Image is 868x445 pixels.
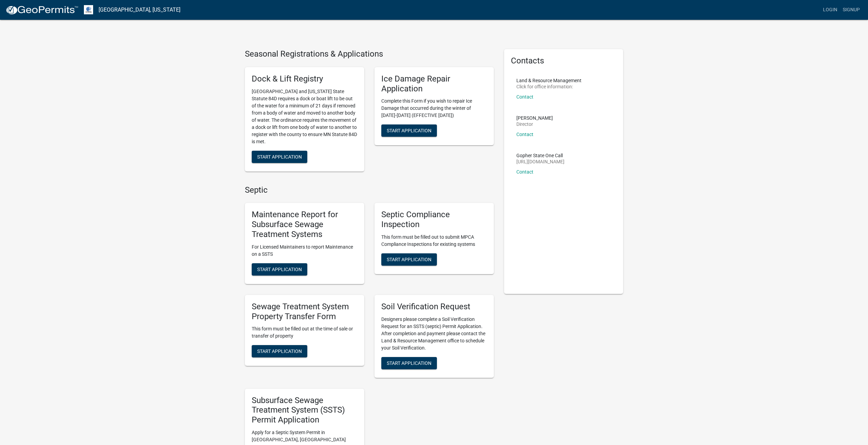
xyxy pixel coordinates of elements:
[840,3,863,16] a: Signup
[245,49,494,59] h4: Seasonal Registrations & Applications
[516,153,564,158] p: Gopher State One Call
[381,74,487,94] h5: Ice Damage Repair Application
[245,185,494,195] h4: Septic
[252,396,357,425] h5: Subsurface Sewage Treatment System (SSTS) Permit Application
[516,159,564,164] p: [URL][DOMAIN_NAME]
[387,256,431,262] span: Start Application
[516,78,582,83] p: Land & Resource Management
[511,56,617,66] h5: Contacts
[820,3,840,16] a: Login
[381,124,437,137] button: Start Application
[252,429,357,443] p: Apply for a Septic System Permit in [GEOGRAPHIC_DATA], [GEOGRAPHIC_DATA]
[252,243,357,258] p: For Licensed Maintainers to report Maintenance on a SSTS
[252,263,307,276] button: Start Application
[252,74,357,84] h5: Dock & Lift Registry
[516,94,533,100] a: Contact
[516,84,582,89] p: Click for office information:
[252,345,307,357] button: Start Application
[252,151,307,163] button: Start Application
[99,4,180,16] a: [GEOGRAPHIC_DATA], [US_STATE]
[516,122,553,127] p: Director
[84,5,93,14] img: Otter Tail County, Minnesota
[257,348,302,354] span: Start Application
[381,98,487,119] p: Complete this Form if you wish to repair Ice Damage that occurred during the winter of [DATE]-[DA...
[516,169,533,175] a: Contact
[252,88,357,145] p: [GEOGRAPHIC_DATA] and [US_STATE] State Statute 84D requires a dock or boat lift to be out of the ...
[516,132,533,137] a: Contact
[381,302,487,312] h5: Soil Verification Request
[516,116,553,120] p: [PERSON_NAME]
[257,154,302,159] span: Start Application
[381,210,487,229] h5: Septic Compliance Inspection
[252,325,357,340] p: This form must be filled out at the time of sale or transfer of property
[381,253,437,266] button: Start Application
[387,360,431,366] span: Start Application
[381,316,487,352] p: Designers please complete a Soil Verification Request for an SSTS (septic) Permit Application. Af...
[257,266,302,272] span: Start Application
[252,302,357,322] h5: Sewage Treatment System Property Transfer Form
[381,234,487,248] p: This form must be filled out to submit MPCA Compliance Inspections for existing systems
[252,210,357,239] h5: Maintenance Report for Subsurface Sewage Treatment Systems
[387,128,431,133] span: Start Application
[381,357,437,369] button: Start Application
